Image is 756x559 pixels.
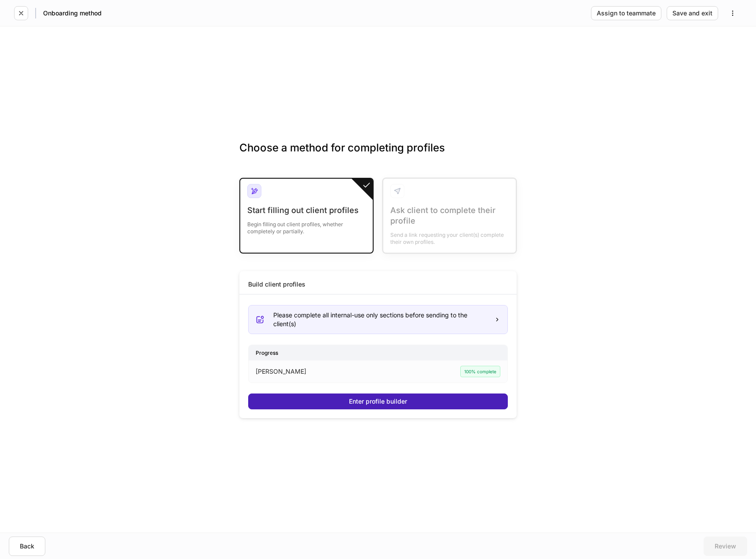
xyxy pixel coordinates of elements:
[248,394,508,409] button: Enter profile builder
[20,543,34,549] div: Back
[239,141,517,169] h3: Choose a method for completing profiles
[43,9,102,18] h5: Onboarding method
[672,10,712,16] div: Save and exit
[247,205,366,216] div: Start filling out client profiles
[256,367,306,376] p: [PERSON_NAME]
[248,280,305,289] div: Build client profiles
[249,345,507,360] div: Progress
[597,10,656,16] div: Assign to teammate
[349,398,407,405] div: Enter profile builder
[667,6,718,20] button: Save and exit
[273,311,487,328] div: Please complete all internal-use only sections before sending to the client(s)
[591,6,661,20] button: Assign to teammate
[460,366,500,377] div: 100% complete
[247,216,366,235] div: Begin filling out client profiles, whether completely or partially.
[9,537,45,556] button: Back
